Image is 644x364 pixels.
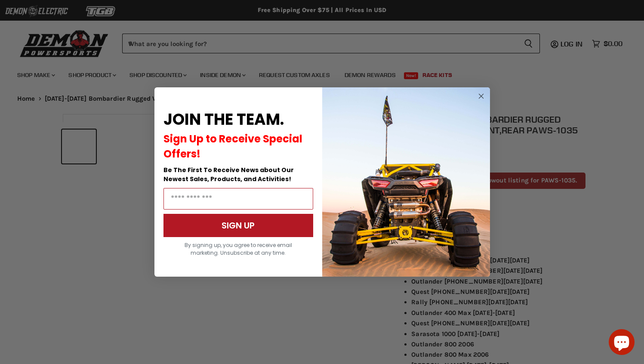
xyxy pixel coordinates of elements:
span: JOIN THE TEAM. [163,108,284,130]
inbox-online-store-chat: Shopify online store chat [606,329,637,357]
img: a9095488-b6e7-41ba-879d-588abfab540b.jpeg [322,87,490,277]
button: SIGN UP [163,214,313,237]
input: Email Address [163,188,313,210]
span: Be The First To Receive News about Our Newest Sales, Products, and Activities! [163,166,294,183]
span: Sign Up to Receive Special Offers! [163,132,302,161]
span: By signing up, you agree to receive email marketing. Unsubscribe at any time. [185,241,292,256]
button: Close dialog [476,91,487,102]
